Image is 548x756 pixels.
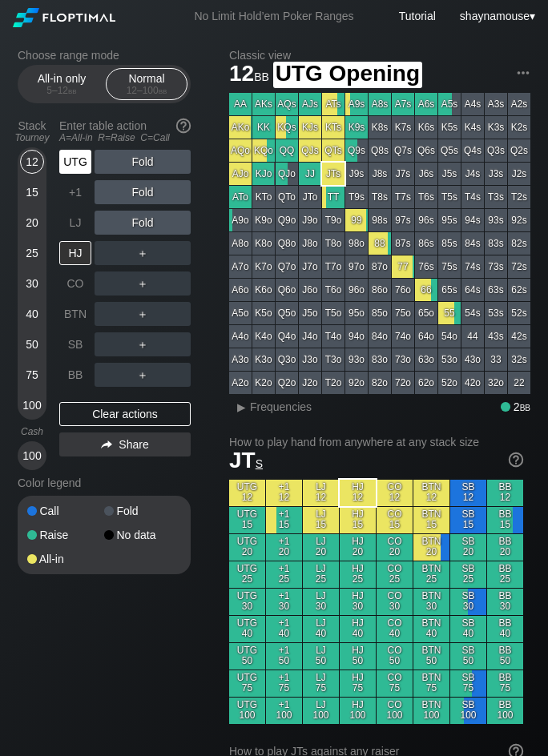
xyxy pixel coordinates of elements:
div: +1 20 [266,534,302,561]
div: HJ 12 [340,480,376,506]
div: +1 75 [266,670,302,697]
img: Floptimal logo [13,8,115,27]
div: 86s [415,232,437,255]
div: J5o [299,302,321,324]
div: AKs [252,93,275,115]
div: K8s [369,116,391,139]
div: BB 25 [487,561,523,588]
div: T7s [392,186,414,208]
div: A=All-in R=Raise C=Call [59,132,191,143]
div: QTo [276,186,298,208]
div: T6o [322,279,345,301]
div: No data [104,529,181,541]
div: KK [252,116,275,139]
div: K3s [485,116,507,139]
div: LJ 20 [303,534,339,561]
div: Q6s [415,139,437,162]
div: 33 [485,348,507,371]
img: help.32db89a4.svg [507,451,525,468]
div: A8s [369,93,391,115]
div: 82o [369,372,391,394]
div: T8o [322,232,345,255]
div: +1 15 [266,507,302,533]
div: All-in only [25,69,99,99]
div: Share [59,432,191,456]
div: 25 [20,241,44,265]
div: 98s [369,209,391,231]
div: 20 [20,211,44,235]
div: ▾ [456,7,538,25]
div: ＋ [95,332,191,356]
div: J4s [461,163,484,185]
div: BTN 40 [413,616,449,642]
div: 32o [485,372,507,394]
div: 94o [345,325,368,348]
div: Q3o [276,348,298,371]
div: UTG 25 [229,561,265,588]
div: A9o [229,209,252,231]
div: HJ 30 [340,589,376,615]
div: Q7s [392,139,414,162]
div: LJ 30 [303,589,339,615]
div: T4o [322,325,345,348]
div: 84o [369,325,391,348]
div: Q2o [276,372,298,394]
div: 93s [485,209,507,231]
div: J6s [415,163,437,185]
div: J9s [345,163,368,185]
div: 64o [415,325,437,348]
div: JTs [322,163,345,185]
div: 95s [438,209,461,231]
div: K3o [252,348,275,371]
div: QJo [276,163,298,185]
div: A6o [229,279,252,301]
div: T2o [322,372,345,394]
div: BTN 25 [413,561,449,588]
span: bb [520,400,530,413]
div: QTs [322,139,345,162]
div: J4o [299,325,321,348]
div: LJ 75 [303,670,339,697]
div: ＋ [95,363,191,387]
div: 85o [369,302,391,324]
img: share.864f2f62.svg [101,440,112,449]
div: Q4s [461,139,484,162]
div: ＋ [95,302,191,326]
div: +1 12 [266,480,302,506]
div: AQs [276,93,298,115]
div: 65s [438,279,461,301]
div: 96o [345,279,368,301]
div: AQo [229,139,252,162]
span: UTG Opening [273,62,422,88]
div: T9s [345,186,368,208]
div: 86o [369,279,391,301]
div: CO [59,271,91,296]
div: CO 40 [377,616,413,642]
div: +1 50 [266,643,302,670]
div: CO 75 [377,670,413,697]
div: LJ [59,211,91,235]
div: LJ 25 [303,561,339,588]
div: 40 [20,302,44,326]
div: 15 [20,180,44,204]
div: J5s [438,163,461,185]
div: 44 [461,325,484,348]
div: 5 – 12 [28,85,95,96]
div: Q9s [345,139,368,162]
div: All-in [27,553,104,565]
div: BB 30 [487,589,523,615]
div: Cash [11,426,53,437]
div: 76s [415,255,437,278]
div: 62s [508,279,530,301]
div: A7o [229,255,252,278]
div: T9o [322,209,345,231]
div: 73s [485,255,507,278]
div: SB 40 [450,616,486,642]
div: +1 30 [266,589,302,615]
div: 97o [345,255,368,278]
div: 75 [20,363,44,387]
div: 77 [392,255,414,278]
div: BTN 20 [413,534,449,561]
div: UTG 50 [229,643,265,670]
div: LJ 12 [303,480,339,506]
